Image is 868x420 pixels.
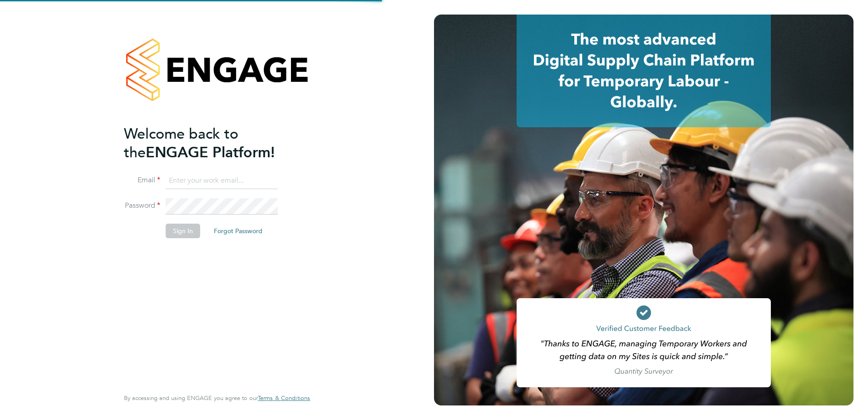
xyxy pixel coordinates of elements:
label: Password [124,201,160,210]
span: Welcome back to the [124,125,238,161]
input: Enter your work email... [166,173,278,189]
button: Sign In [166,224,200,238]
label: Email [124,175,160,185]
button: Forgot Password [207,224,270,238]
a: Terms & Conditions [258,395,310,402]
span: By accessing and using ENGAGE you agree to our [124,394,310,402]
h2: ENGAGE Platform! [124,125,301,162]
